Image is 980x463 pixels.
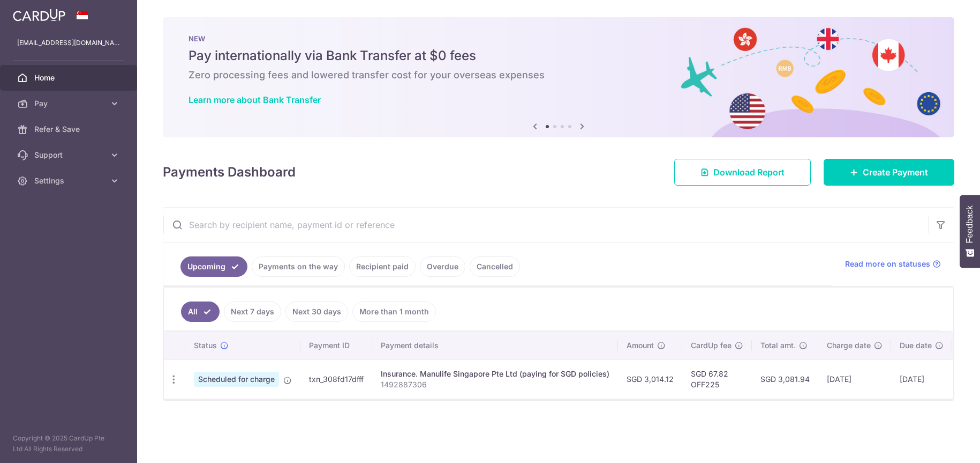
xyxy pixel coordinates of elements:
button: Feedback - Show survey [960,195,980,268]
span: Refer & Save [34,124,105,135]
a: Read more on statuses [845,259,941,269]
p: 1492887306 [381,379,609,390]
td: SGD 3,081.94 [752,359,818,399]
th: Payment details [372,332,618,359]
a: Cancelled [470,256,520,277]
a: Payments on the way [252,256,345,277]
a: Overdue [420,256,465,277]
a: Create Payment [824,159,954,186]
span: Charge date [827,340,871,351]
span: Home [34,72,105,83]
span: Due date [900,340,932,351]
a: Learn more about Bank Transfer [189,94,321,105]
a: Next 30 days [285,302,348,322]
input: Search by recipient name, payment id or reference [163,208,928,242]
th: Payment ID [300,332,372,359]
td: [DATE] [818,359,891,399]
img: CardUp [13,9,65,21]
span: Scheduled for charge [194,372,279,387]
span: Status [194,340,217,351]
span: Settings [34,175,105,186]
a: Download Report [674,159,811,186]
h4: Payments Dashboard [163,163,296,182]
a: More than 1 month [352,302,436,322]
a: Upcoming [180,256,247,277]
span: Total amt. [760,340,796,351]
span: Amount [627,340,654,351]
td: txn_308fd17dfff [300,359,372,399]
a: All [181,302,220,322]
h6: Zero processing fees and lowered transfer cost for your overseas expenses [189,69,929,82]
div: Insurance. Manulife Singapore Pte Ltd (paying for SGD policies) [381,369,609,379]
span: Pay [34,98,105,109]
span: Support [34,150,105,160]
span: Feedback [965,205,975,243]
span: Download Report [713,166,785,179]
p: [EMAIL_ADDRESS][DOMAIN_NAME] [17,38,120,48]
span: Create Payment [863,166,928,179]
h5: Pay internationally via Bank Transfer at $0 fees [189,47,929,64]
img: Bank transfer banner [163,17,954,137]
td: [DATE] [891,359,952,399]
td: SGD 3,014.12 [618,359,682,399]
span: Read more on statuses [845,259,930,269]
a: Next 7 days [224,302,281,322]
p: NEW [189,34,929,43]
span: CardUp fee [691,340,732,351]
td: SGD 67.82 OFF225 [682,359,752,399]
a: Recipient paid [349,256,416,277]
